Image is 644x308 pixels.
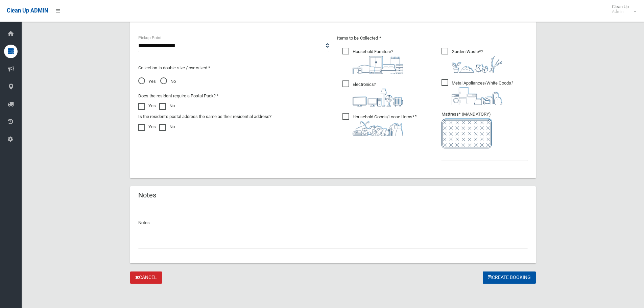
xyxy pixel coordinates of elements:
img: aa9efdbe659d29b613fca23ba79d85cb.png [353,56,403,74]
i: ? [353,114,416,136]
label: Yes [138,123,156,131]
span: Electronics [342,80,403,106]
i: ? [452,80,513,105]
span: Household Goods/Loose Items* [342,113,416,136]
span: Metal Appliances/White Goods [442,79,513,105]
span: Yes [138,77,156,86]
label: No [159,123,175,131]
i: ? [353,82,403,106]
img: b13cc3517677393f34c0a387616ef184.png [353,121,403,136]
label: Is the resident's postal address the same as their residential address? [138,113,271,121]
a: Cancel [130,271,162,284]
span: Garden Waste* [442,48,502,73]
span: Mattress* (MANDATORY) [442,112,528,148]
span: Clean Up ADMIN [7,7,48,14]
header: Notes [130,189,164,202]
img: 4fd8a5c772b2c999c83690221e5242e0.png [452,56,502,73]
small: Admin [612,9,629,14]
span: No [160,77,176,86]
label: Does the resident require a Postal Pack? * [138,92,219,100]
label: No [159,102,175,110]
label: Yes [138,102,156,110]
button: Create Booking [483,271,536,284]
img: 394712a680b73dbc3d2a6a3a7ffe5a07.png [353,89,403,106]
img: e7408bece873d2c1783593a074e5cb2f.png [442,118,492,148]
p: Notes [138,219,528,227]
p: Collection is double size / oversized * [138,64,329,72]
img: 36c1b0289cb1767239cdd3de9e694f19.png [452,87,502,105]
i: ? [353,49,403,74]
span: Household Furniture [342,48,403,74]
span: Clean Up [609,4,636,14]
i: ? [452,49,502,73]
p: Items to be Collected * [337,34,528,42]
